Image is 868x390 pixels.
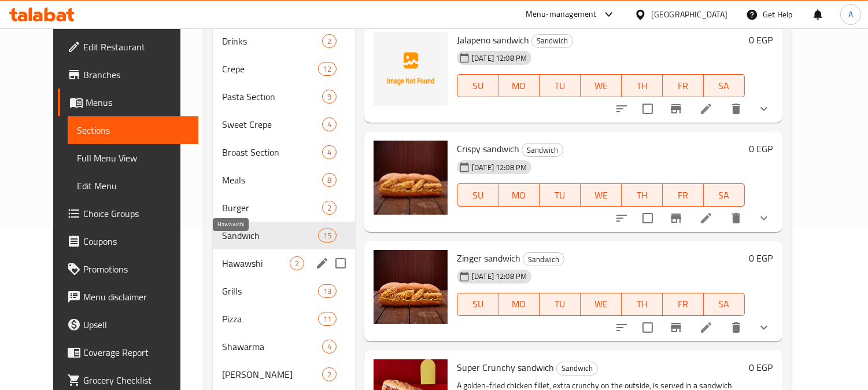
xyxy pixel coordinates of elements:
[83,373,189,387] span: Grocery Checklist
[544,78,576,94] span: TU
[457,359,554,376] span: Super Crunchy sandwich
[636,206,660,230] span: Select to update
[83,318,189,332] span: Upsell
[626,187,658,204] span: TH
[663,74,704,97] button: FR
[322,117,337,131] div: items
[83,207,189,220] span: Choice Groups
[662,95,690,123] button: Branch-specific-item
[699,102,713,116] a: Edit menu item
[651,8,727,21] div: [GEOGRAPHIC_DATA]
[58,283,198,311] a: Menu disclaimer
[222,367,322,381] div: Maria
[322,173,337,187] div: items
[323,119,336,130] span: 4
[467,162,531,173] span: [DATE] 12:08 PM
[213,138,355,166] div: Broast Section4
[457,183,498,207] button: SU
[503,187,535,204] span: MO
[557,362,597,375] span: Sandwich
[526,8,597,21] div: Menu-management
[83,234,189,248] span: Coupons
[708,187,740,204] span: SA
[222,173,322,187] span: Meals
[708,296,740,312] span: SA
[58,61,198,89] a: Branches
[213,305,355,333] div: Pizza11
[467,271,531,282] span: [DATE] 12:08 PM
[699,321,713,334] a: Edit menu item
[457,249,520,267] span: Zinger sandwich
[556,362,598,376] div: Sandwich
[222,340,322,354] div: Shawarma
[323,341,336,352] span: 4
[757,211,771,225] svg: Show Choices
[86,95,189,109] span: Menus
[498,183,540,207] button: MO
[704,183,745,207] button: SA
[626,296,658,312] span: TH
[322,201,337,215] div: items
[323,203,336,214] span: 2
[213,277,355,305] div: Grills13
[58,33,198,61] a: Edit Restaurant
[626,78,658,94] span: TH
[667,78,699,94] span: FR
[58,200,198,227] a: Choice Groups
[704,293,745,316] button: SA
[213,360,355,388] div: [PERSON_NAME]2
[83,40,189,54] span: Edit Restaurant
[704,74,745,97] button: SA
[323,369,336,380] span: 2
[374,141,448,215] img: Crispy sandwich
[622,183,663,207] button: TH
[663,183,704,207] button: FR
[83,68,189,82] span: Branches
[290,258,304,269] span: 2
[213,111,355,138] div: Sweet Crepe4
[318,312,337,326] div: items
[532,34,572,47] span: Sandwich
[213,55,355,83] div: Crepe12
[319,230,336,241] span: 15
[523,253,564,266] span: Sandwich
[68,144,198,172] a: Full Menu View
[749,359,773,376] h6: 0 EGP
[374,32,448,106] img: Jalapeno sandwich
[322,367,337,381] div: items
[68,116,198,144] a: Sections
[222,256,290,270] span: Hawawshi
[77,179,189,193] span: Edit Menu
[544,296,576,312] span: TU
[531,34,573,48] div: Sandwich
[222,34,322,48] span: Drinks
[457,74,498,97] button: SU
[522,143,563,157] div: Sandwich
[522,144,563,157] span: Sandwich
[663,293,704,316] button: FR
[667,187,699,204] span: FR
[318,284,337,298] div: items
[322,34,337,48] div: items
[222,145,322,159] div: Broast Section
[585,78,617,94] span: WE
[374,250,448,324] img: Zinger sandwich
[77,151,189,165] span: Full Menu View
[503,296,535,312] span: MO
[636,97,660,121] span: Select to update
[662,204,690,232] button: Branch-specific-item
[749,32,773,48] h6: 0 EGP
[222,229,318,242] span: Sandwich
[750,314,778,341] button: show more
[585,296,617,312] span: WE
[222,201,322,215] div: Burger
[213,249,355,277] div: Hawawshi2edit
[608,204,636,232] button: sort-choices
[222,284,318,298] span: Grills
[750,95,778,123] button: show more
[222,367,322,381] span: [PERSON_NAME]
[83,290,189,304] span: Menu disclaimer
[83,262,189,276] span: Promotions
[213,83,355,111] div: Pasta Section9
